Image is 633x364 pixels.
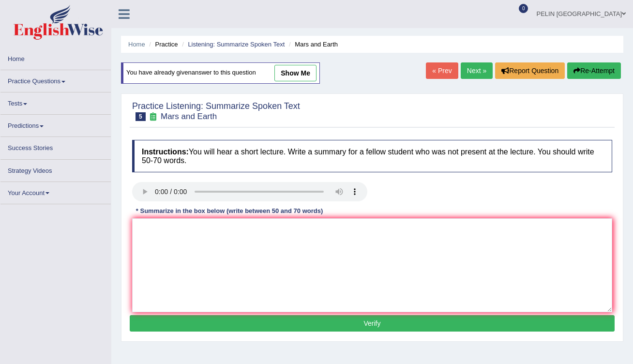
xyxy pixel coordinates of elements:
small: Exam occurring question [148,112,158,121]
a: show me [274,65,316,81]
a: Home [0,48,111,67]
button: Re-Attempt [567,62,621,79]
a: Success Stories [0,137,111,156]
button: Report Question [495,62,565,79]
a: Predictions [0,115,111,134]
a: Practice Questions [0,70,111,89]
div: * Summarize in the box below (write between 50 and 70 words) [132,206,327,215]
a: Next » [461,62,493,79]
a: Tests [0,92,111,111]
span: 0 [519,4,528,13]
b: Instructions: [142,148,189,156]
small: Mars and Earth [161,112,217,121]
a: Strategy Videos [0,160,111,179]
li: Mars and Earth [286,40,338,49]
a: Listening: Summarize Spoken Text [188,41,285,48]
span: 5 [136,112,146,121]
h4: You will hear a short lecture. Write a summary for a fellow student who was not present at the le... [132,140,612,172]
a: Your Account [0,182,111,201]
div: You have already given answer to this question [121,62,320,84]
li: Practice [147,40,178,49]
a: Home [128,41,145,48]
button: Verify [130,315,615,332]
h2: Practice Listening: Summarize Spoken Text [132,102,300,121]
a: « Prev [426,62,458,79]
